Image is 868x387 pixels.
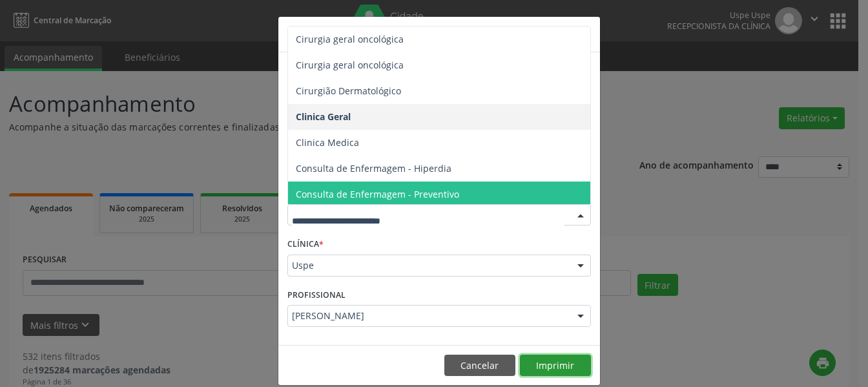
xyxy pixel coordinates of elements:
[520,355,591,377] button: Imprimir
[444,355,515,377] button: Cancelar
[287,235,324,255] label: CLÍNICA
[574,17,600,48] button: Close
[296,85,401,97] span: Cirurgião Dermatológico
[292,309,564,322] span: [PERSON_NAME]
[296,33,404,45] span: Cirurgia geral oncológica
[287,286,346,306] label: PROFISSIONAL
[296,59,404,71] span: Cirurgia geral oncológica
[296,110,351,123] span: Clinica Geral
[296,188,459,200] span: Consulta de Enfermagem - Preventivo
[292,259,564,272] span: Uspe
[296,136,359,149] span: Clinica Medica
[296,162,451,174] span: Consulta de Enfermagem - Hiperdia
[287,26,435,43] h5: Relatório de agendamentos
